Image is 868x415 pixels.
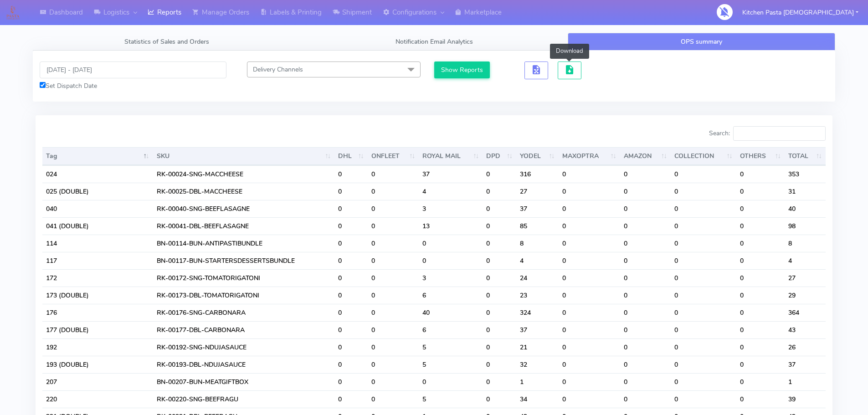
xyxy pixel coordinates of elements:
[671,217,736,235] td: 0
[785,200,826,217] td: 40
[334,147,368,165] th: DHL : activate to sort column ascending
[419,252,483,269] td: 0
[368,165,419,183] td: 0
[153,200,335,217] td: RK-00040-SNG-BEEFLASAGNE
[671,252,736,269] td: 0
[368,183,419,200] td: 0
[419,217,483,235] td: 13
[620,183,671,200] td: 0
[42,183,153,200] td: 025 (DOUBLE)
[736,269,785,287] td: 0
[709,126,826,141] label: Search:
[368,252,419,269] td: 0
[483,165,516,183] td: 0
[681,37,722,46] span: OPS summary
[736,373,785,390] td: 0
[434,61,490,78] button: Show Reports
[42,269,153,287] td: 172
[736,338,785,356] td: 0
[42,338,153,356] td: 192
[419,321,483,338] td: 6
[253,65,303,74] span: Delivery Channels
[42,235,153,252] td: 114
[334,390,368,408] td: 0
[419,338,483,356] td: 5
[736,147,785,165] th: OTHERS : activate to sort column ascending
[483,321,516,338] td: 0
[735,3,865,22] button: Kitchen Pasta [DEMOGRAPHIC_DATA]
[559,390,620,408] td: 0
[153,252,335,269] td: BN-00117-BUN-STARTERSDESSERTSBUNDLE
[559,338,620,356] td: 0
[334,287,368,304] td: 0
[736,217,785,235] td: 0
[516,356,559,373] td: 32
[334,321,368,338] td: 0
[153,373,335,390] td: BN-00207-BUN-MEATGIFTBOX
[33,33,835,51] ul: Tabs
[620,390,671,408] td: 0
[153,183,335,200] td: RK-00025-DBL-MACCHEESE
[671,304,736,321] td: 0
[785,269,826,287] td: 27
[419,235,483,252] td: 0
[483,200,516,217] td: 0
[395,37,473,46] span: Notification Email Analytics
[736,321,785,338] td: 0
[559,373,620,390] td: 0
[785,373,826,390] td: 1
[559,235,620,252] td: 0
[736,356,785,373] td: 0
[334,200,368,217] td: 0
[559,356,620,373] td: 0
[516,373,559,390] td: 1
[736,200,785,217] td: 0
[153,338,335,356] td: RK-00192-SNG-NDUJASAUCE
[42,304,153,321] td: 176
[516,183,559,200] td: 27
[516,287,559,304] td: 23
[334,356,368,373] td: 0
[368,373,419,390] td: 0
[559,147,620,165] th: MAXOPTRA : activate to sort column ascending
[559,200,620,217] td: 0
[559,165,620,183] td: 0
[42,356,153,373] td: 193 (DOUBLE)
[620,373,671,390] td: 0
[42,321,153,338] td: 177 (DOUBLE)
[559,321,620,338] td: 0
[483,304,516,321] td: 0
[419,183,483,200] td: 4
[42,373,153,390] td: 207
[40,61,226,78] input: Pick the Daterange
[153,235,335,252] td: BN-00114-BUN-ANTIPASTIBUNDLE
[153,304,335,321] td: RK-00176-SNG-CARBONARA
[620,235,671,252] td: 0
[153,390,335,408] td: RK-00220-SNG-BEEFRAGU
[671,269,736,287] td: 0
[334,269,368,287] td: 0
[620,356,671,373] td: 0
[516,338,559,356] td: 21
[368,390,419,408] td: 0
[153,321,335,338] td: RK-00177-DBL-CARBONARA
[671,373,736,390] td: 0
[516,304,559,321] td: 324
[334,373,368,390] td: 0
[620,321,671,338] td: 0
[419,269,483,287] td: 3
[334,235,368,252] td: 0
[334,183,368,200] td: 0
[516,147,559,165] th: YODEL : activate to sort column ascending
[671,235,736,252] td: 0
[42,165,153,183] td: 024
[334,252,368,269] td: 0
[620,217,671,235] td: 0
[153,287,335,304] td: RK-00173-DBL-TOMATORIGATONI
[42,147,153,165] th: Tag: activate to sort column descending
[483,217,516,235] td: 0
[785,321,826,338] td: 43
[620,165,671,183] td: 0
[559,287,620,304] td: 0
[671,200,736,217] td: 0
